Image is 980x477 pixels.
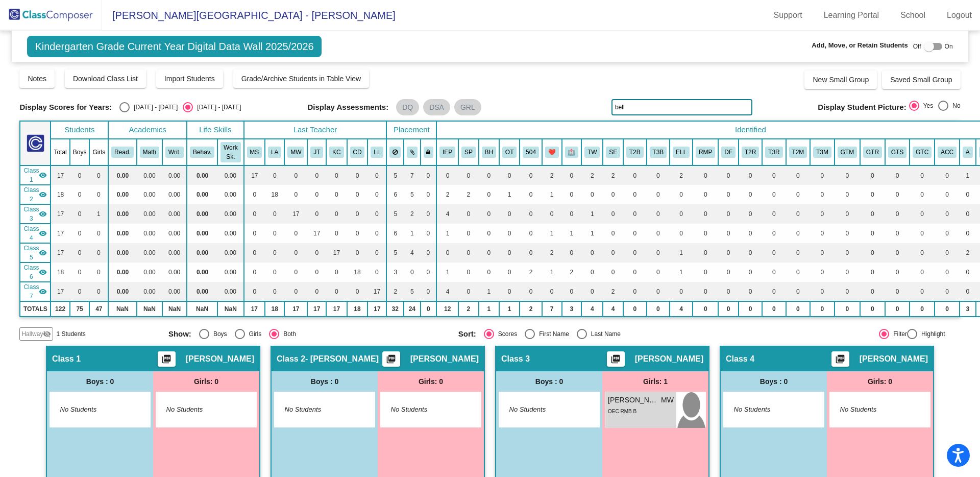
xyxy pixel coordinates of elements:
[70,204,90,224] td: 0
[739,204,762,224] td: 0
[742,147,759,158] button: T2R
[542,139,562,165] th: Heart Parent
[28,75,46,83] span: Notes
[762,204,786,224] td: 0
[165,147,184,158] button: Writ.
[23,166,39,184] span: Class 1
[458,165,479,185] td: 0
[718,224,739,243] td: 0
[439,147,455,158] button: IEP
[423,99,450,115] mat-chip: DSA
[421,165,437,185] td: 0
[347,224,368,243] td: 0
[810,224,835,243] td: 0
[421,185,437,204] td: 0
[23,205,39,223] span: Class 3
[70,165,90,185] td: 0
[23,224,39,243] span: Class 4
[647,204,670,224] td: 0
[909,101,961,114] mat-radio-group: Select an option
[885,139,910,165] th: Gift Superior Cog
[542,204,562,224] td: 0
[838,147,857,158] button: GTM
[919,101,934,110] div: Yes
[835,165,860,185] td: 0
[244,185,265,204] td: 0
[762,139,786,165] th: Tier 3 Reading
[421,204,437,224] td: 0
[860,185,885,204] td: 0
[835,185,860,204] td: 0
[367,165,386,185] td: 0
[860,224,885,243] td: 0
[307,165,326,185] td: 0
[960,139,976,165] th: Asian
[739,139,762,165] th: Tier 2 Reading
[187,204,217,224] td: 0.00
[20,204,51,224] td: Maria Wentworth - No Class Name
[786,185,811,204] td: 0
[650,147,667,158] button: T3B
[70,139,90,165] th: Boys
[581,139,603,165] th: Twin
[696,147,715,158] button: RMP
[581,224,603,243] td: 1
[187,224,217,243] td: 0.00
[241,75,361,83] span: Grade/Archive Students in Table View
[693,224,718,243] td: 0
[960,185,976,204] td: 0
[835,224,860,243] td: 0
[963,147,973,158] button: A
[603,185,623,204] td: 0
[217,224,243,243] td: 0.00
[284,165,307,185] td: 0
[623,139,647,165] th: Tier Behavior Plan
[860,204,885,224] td: 0
[187,165,217,185] td: 0.00
[910,204,935,224] td: 0
[140,147,159,158] button: Math
[244,139,265,165] th: Maggie Sprinkle
[436,165,458,185] td: 0
[367,224,386,243] td: 0
[367,139,386,165] th: Lindsey Lukes
[718,204,739,224] td: 0
[244,165,265,185] td: 17
[436,224,458,243] td: 1
[89,224,108,243] td: 0
[265,204,284,224] td: 0
[265,224,284,243] td: 0
[326,204,347,224] td: 0
[810,185,835,204] td: 0
[20,165,51,185] td: Maggie Sprinkle - No Class Name
[960,224,976,243] td: 0
[913,147,932,158] button: GTC
[65,69,146,88] button: Download Class List
[786,204,811,224] td: 0
[765,147,782,158] button: T3R
[284,204,307,224] td: 17
[935,224,960,243] td: 0
[670,224,693,243] td: 0
[458,224,479,243] td: 0
[307,103,388,112] span: Display Assessments:
[834,354,846,368] mat-icon: picture_as_pdf
[307,224,326,243] td: 17
[813,147,831,158] button: T3M
[187,121,243,139] th: Life Skills
[217,165,243,185] td: 0.00
[810,165,835,185] td: 0
[20,185,51,204] td: Lonnie Aiello - Aiello
[404,139,421,165] th: Keep with students
[479,185,499,204] td: 0
[647,185,670,204] td: 0
[396,99,419,115] mat-chip: DQ
[89,139,108,165] th: Girls
[603,139,623,165] th: Social Emotional
[860,165,885,185] td: 0
[812,40,908,51] span: Add, Move, or Retain Students
[603,224,623,243] td: 0
[108,224,137,243] td: 0.00
[156,69,223,88] button: Import Students
[158,351,176,367] button: Print Students Details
